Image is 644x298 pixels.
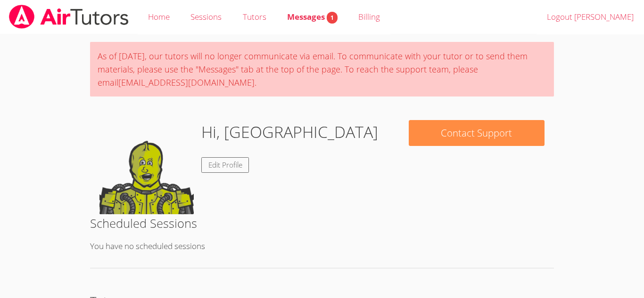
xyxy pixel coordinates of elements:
[90,240,554,253] p: You have no scheduled sessions
[90,42,554,97] div: As of [DATE], our tutors will no longer communicate via email. To communicate with your tutor or ...
[201,120,378,144] h1: Hi, [GEOGRAPHIC_DATA]
[99,120,194,214] img: default.png
[90,214,554,232] h2: Scheduled Sessions
[287,11,338,22] span: Messages
[201,157,249,173] a: Edit Profile
[8,5,130,29] img: airtutors_banner-c4298cdbf04f3fff15de1276eac7730deb9818008684d7c2e4769d2f7ddbe033.png
[409,120,545,146] button: Contact Support
[327,12,338,24] span: 1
